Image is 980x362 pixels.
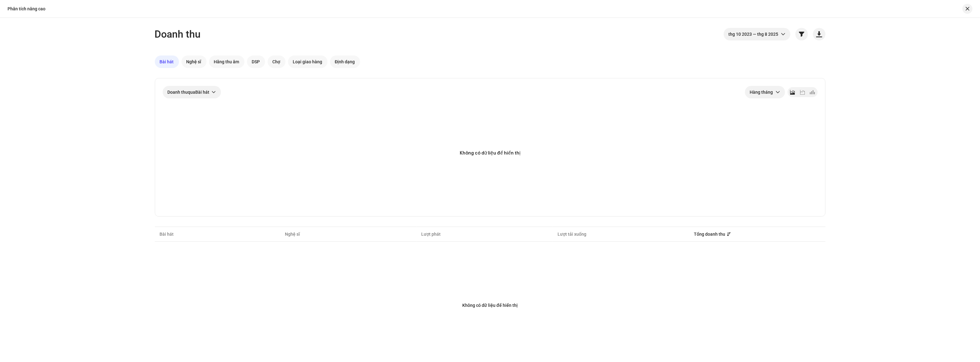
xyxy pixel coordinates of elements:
[335,59,355,64] span: Định dạng
[168,90,210,95] span: Doanh thu Bài hát
[186,59,202,64] span: Nghệ sĩ
[188,90,196,95] span: qua
[155,28,201,40] span: Doanh thu
[273,59,280,64] span: Chợ
[750,86,776,98] span: Hàng tháng
[252,59,260,64] span: DSP
[776,86,780,98] div: dropdown trigger
[160,59,174,64] span: Bài hát
[214,59,239,64] span: Hãng thu âm
[729,28,781,40] span: thg 10 2023 — thg 8 2025
[462,302,518,309] div: Không có dữ liệu để hiển thị
[781,28,785,40] div: dropdown trigger
[293,59,322,64] span: Loại giao hàng
[460,151,521,156] text: Không có dữ liệu để hiển thị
